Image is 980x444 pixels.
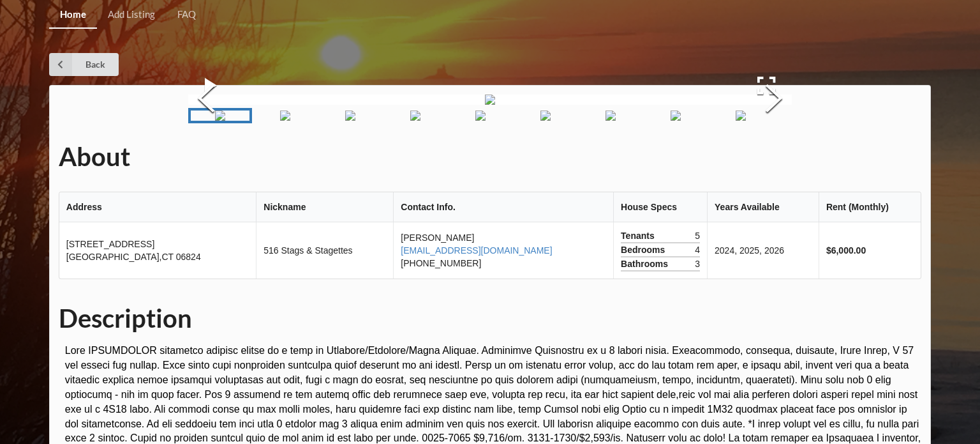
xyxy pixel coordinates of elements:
a: Home [49,1,97,29]
a: Go to Slide 6 [514,108,577,123]
th: Years Available [707,192,819,222]
a: Go to Slide 4 [383,108,447,123]
a: [EMAIL_ADDRESS][DOMAIN_NAME] [401,245,552,256]
img: 516_oldfield%2FIMG_0487.jpeg [736,111,746,121]
a: Go to Slide 3 [318,108,382,123]
h1: About [59,141,921,173]
img: 516_oldfield%2Fefcbb397-43c6-4f2e-8fba-bada766dfac5.png [345,111,355,121]
img: 516_oldfield%2Fimage%20(3).png [540,111,551,121]
a: Go to Slide 2 [253,108,317,123]
td: [PERSON_NAME] [PHONE_NUMBER] [393,222,613,279]
div: Thumbnail Navigation [188,108,792,123]
button: Previous Slide [188,42,224,158]
b: $6,000.00 [826,245,866,256]
span: [GEOGRAPHIC_DATA] , CT 06824 [66,252,201,262]
h1: Description [59,302,921,335]
span: 4 [695,243,700,256]
img: 516_oldfield%2Fimage%20(1).png [410,111,420,121]
span: Bathrooms [621,257,671,270]
button: Next Slide [756,42,792,158]
a: Add Listing [97,1,166,29]
td: 516 Stags & Stagettes [256,222,393,279]
th: House Specs [613,192,707,222]
th: Address [59,192,256,222]
img: 516_oldfield%2F19de3fc3-23f4-4188-8e10-d4e39c7325e3.png [485,95,495,105]
span: 5 [695,229,700,242]
a: FAQ [166,1,206,29]
a: Go to Slide 7 [579,108,642,123]
a: Go to Slide 5 [449,108,512,123]
th: Nickname [256,192,393,222]
span: 3 [695,257,700,270]
a: Back [49,53,119,76]
th: Contact Info. [393,192,613,222]
td: 2024, 2025, 2026 [707,222,819,279]
img: 516_oldfield%2Fimage%20(2).png [475,111,486,121]
span: Bedrooms [621,243,668,256]
span: Tenants [621,229,658,242]
a: Go to Slide 8 [644,108,708,123]
img: 516_oldfield%2Fimage%20(4).png [605,111,616,121]
th: Rent (Monthly) [819,192,921,222]
img: 516_oldfield%2Fb0239fee-b5cc-4378-b1f2-e41a711d6479.png [280,111,290,121]
img: 516_oldfield%2Fimage%20(5).png [671,111,681,121]
span: [STREET_ADDRESS] [66,239,154,249]
button: Open Fullscreen [741,67,792,104]
a: Go to Slide 9 [709,108,773,123]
